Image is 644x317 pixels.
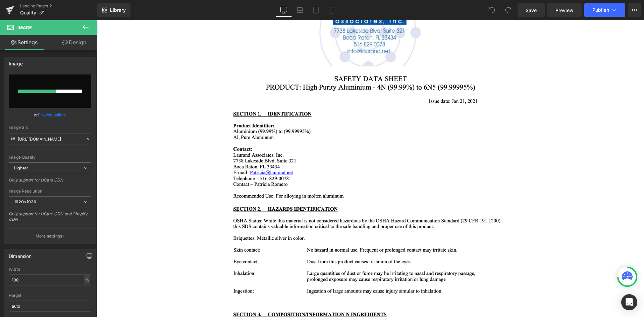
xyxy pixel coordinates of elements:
[547,3,582,17] a: Preview
[38,109,66,121] a: Browse gallery
[97,3,130,17] a: New Library
[36,233,62,239] p: More settings
[9,267,91,272] div: Width
[14,165,28,170] b: Lighter
[9,293,91,298] div: Height
[20,10,36,15] span: Quality
[9,274,91,285] input: auto
[20,3,97,9] a: Landing Pages
[628,3,641,17] button: More
[292,3,308,17] a: Laptop
[526,7,537,14] span: Save
[9,57,23,66] div: Image
[9,301,91,312] input: auto
[110,7,126,13] span: Library
[592,7,609,13] span: Publish
[9,189,91,194] div: Image Resolution
[9,211,91,226] div: Only support for UCare CDN and Shopify CDN
[9,133,91,145] input: Link
[9,250,32,259] div: Dimension
[485,3,499,17] button: Undo
[4,228,96,244] button: More settings
[555,7,574,14] span: Preview
[308,3,324,17] a: Tablet
[324,3,340,17] a: Mobile
[84,275,90,284] div: %
[501,3,515,17] button: Redo
[9,125,91,130] div: Image Src
[584,3,625,17] button: Publish
[9,155,91,160] div: Image Quality
[621,294,637,310] div: Open Intercom Messenger
[14,199,36,204] b: 1920x1920
[50,35,99,50] a: Design
[17,25,32,30] span: Image
[9,177,91,187] div: Only support for UCare CDN
[9,111,91,118] div: or
[276,3,292,17] a: Desktop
